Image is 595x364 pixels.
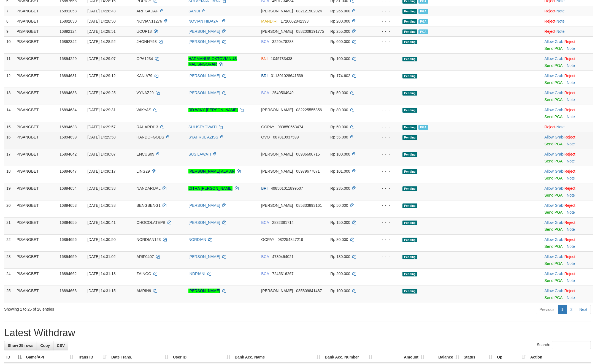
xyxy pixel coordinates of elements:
[567,295,575,300] a: Note
[171,352,232,362] th: User ID: activate to sort column ascending
[544,278,562,283] a: Send PGA
[402,29,417,34] span: Pending
[261,125,274,129] span: GOPAY
[567,46,575,51] a: Note
[542,217,593,234] td: ·
[564,91,575,95] a: Reject
[87,220,115,225] span: [DATE] 14:30:41
[14,200,57,217] td: PISANGBET
[402,9,417,14] span: Pending
[4,149,14,166] td: 17
[323,352,375,362] th: Bank Acc. Number: activate to sort column ascending
[544,152,563,156] a: Allow Grab
[567,244,575,249] a: Note
[544,135,563,139] a: Allow Grab
[544,254,563,259] a: Allow Grab
[542,6,593,16] td: ·
[261,220,269,225] span: BCA
[542,200,593,217] td: ·
[373,29,398,34] div: - - -
[567,159,575,163] a: Note
[418,29,428,34] span: Marked by avkedw
[137,135,164,139] span: HANDOFGODS
[281,19,309,23] span: Copy 1720002842393 to clipboard
[402,186,417,191] span: Pending
[261,169,293,173] span: [PERSON_NAME]
[544,261,562,266] a: Send PGA
[544,227,562,232] a: Send PGA
[87,135,115,139] span: [DATE] 14:29:58
[76,352,109,362] th: Trans ID: activate to sort column ascending
[544,135,564,139] span: ·
[567,97,575,102] a: Note
[232,352,323,362] th: Bank Acc. Name: activate to sort column ascending
[544,169,563,173] a: Allow Grab
[330,39,350,44] span: Rp 600.000
[402,203,417,208] span: Pending
[14,166,57,183] td: PISANGBET
[59,29,77,34] span: 16892124
[542,26,593,36] td: ·
[544,39,564,44] span: ·
[271,186,303,191] span: Copy 498501011899507 to clipboard
[188,39,220,44] a: [PERSON_NAME]
[137,56,153,61] span: OPA1234
[188,9,200,13] a: SANDI
[373,18,398,24] div: - - -
[261,19,277,23] span: MANDIRI
[14,149,57,166] td: PISANGBET
[59,135,77,139] span: 16894639
[59,74,77,78] span: 16894631
[373,220,398,225] div: - - -
[59,203,77,208] span: 16894653
[558,305,567,314] a: 1
[4,53,14,70] td: 11
[14,36,57,53] td: PISANGBET
[261,39,269,44] span: BCA
[188,108,238,112] a: RD WIKY [PERSON_NAME]
[188,237,206,242] a: NORDIAN
[556,29,565,34] a: Note
[544,97,562,102] a: Send PGA
[564,56,575,61] a: Reject
[261,108,293,112] span: [PERSON_NAME]
[544,91,563,95] a: Allow Grab
[330,108,348,112] span: Rp 80.000
[59,125,77,129] span: 16894638
[564,220,575,225] a: Reject
[4,36,14,53] td: 10
[261,135,270,139] span: OVO
[564,289,575,293] a: Reject
[296,29,324,34] span: Copy 0882008191775 to clipboard
[542,183,593,200] td: ·
[544,63,562,68] a: Send PGA
[272,39,294,44] span: Copy 3220478288 to clipboard
[564,135,575,139] a: Reject
[544,220,563,225] a: Allow Grab
[544,91,564,95] span: ·
[4,26,14,36] td: 9
[59,220,77,225] span: 16894655
[544,19,555,23] a: Reject
[567,278,575,283] a: Note
[544,46,562,51] a: Send PGA
[544,244,562,249] a: Send PGA
[564,108,575,112] a: Reject
[576,305,591,314] a: Next
[296,152,320,156] span: Copy 08986600715 to clipboard
[536,305,558,314] a: Previous
[567,80,575,85] a: Note
[4,16,14,26] td: 8
[261,74,267,78] span: BRI
[542,16,593,26] td: ·
[544,125,555,129] a: Reject
[137,29,152,34] span: UCUP18
[402,108,417,113] span: Pending
[261,152,293,156] span: [PERSON_NAME]
[402,40,417,44] span: Pending
[137,169,150,173] span: LING29
[564,152,575,156] a: Reject
[330,169,350,173] span: Rp 101.000
[564,39,575,44] a: Reject
[544,56,564,61] span: ·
